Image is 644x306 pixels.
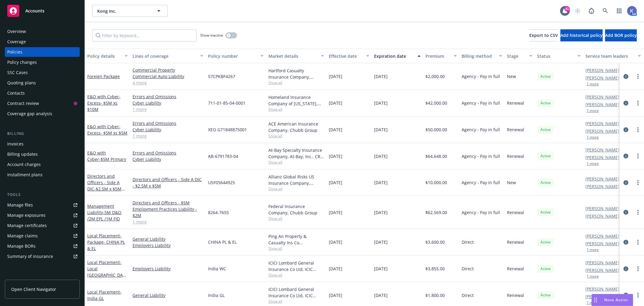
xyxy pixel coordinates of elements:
[87,53,121,59] div: Policy details
[462,126,500,133] span: Agency - Pay in full
[208,153,238,159] span: AB-6791783-04
[5,57,80,67] a: Policy changes
[5,47,80,57] a: Policies
[130,49,206,63] button: Lines of coverage
[133,53,197,59] div: Lines of coverage
[7,170,43,180] div: Installment plans
[374,53,414,59] div: Expiration date
[585,67,619,73] a: [PERSON_NAME]
[87,94,120,112] span: - Excess- $5M xs $10M
[507,292,524,298] span: Renewal
[5,192,80,198] div: Tools
[634,126,642,133] a: more
[87,289,121,301] a: Local Placement
[585,94,619,100] a: [PERSON_NAME]
[505,49,535,63] button: Stage
[329,292,342,298] span: [DATE]
[634,209,642,216] a: more
[529,32,558,38] span: Export to CSV
[5,210,80,220] a: Manage exposures
[7,47,22,57] div: Policies
[605,29,637,41] button: Add BOR policy
[5,109,80,119] a: Coverage gap analysis
[374,100,388,106] span: [DATE]
[622,179,630,186] a: circleInformation
[208,126,247,133] span: XEO G71848875001
[425,209,447,216] span: $62,569.00
[507,53,526,59] div: Stage
[540,239,552,245] span: Active
[425,73,445,80] span: $2,000.00
[133,200,203,206] a: Directors and Officers - $5M
[5,78,80,88] a: Quoting plans
[5,139,80,149] a: Invoices
[585,183,619,190] a: [PERSON_NAME]
[5,131,80,137] div: Billing
[85,49,130,63] button: Policy details
[268,67,324,80] div: Hartford Casualty Insurance Company, Hartford Insurance Group
[585,259,619,266] a: [PERSON_NAME]
[87,233,125,251] a: Local Placement
[329,153,342,159] span: [DATE]
[634,99,642,107] a: more
[7,78,36,88] div: Quoting plans
[560,32,603,38] span: Add historical policy
[206,49,266,63] button: Policy number
[572,5,584,17] a: Start snowing
[268,246,324,251] span: Show all
[634,73,642,80] a: more
[425,265,445,272] span: $3,855.00
[87,186,125,198] span: - $2.5M x $5M Side A DIC
[87,173,121,198] a: Directors and Officers - Side A DIC
[7,88,25,98] div: Contacts
[374,292,388,298] span: [DATE]
[425,239,445,245] span: $3,600.00
[462,209,500,216] span: Agency - Pay in full
[208,100,245,106] span: 711-01-85-04-0001
[585,176,619,182] a: [PERSON_NAME]
[374,179,388,186] span: [DATE]
[208,292,225,298] span: India GL
[133,93,203,100] a: Errors and Omissions
[585,267,619,273] a: [PERSON_NAME]
[7,27,26,36] div: Overview
[7,231,38,241] div: Manage claims
[208,239,237,245] span: CHINA PL & EL
[585,53,634,59] div: Service team leaders
[540,74,552,79] span: Active
[268,216,324,221] span: Show all
[462,153,500,159] span: Agency - Pay in full
[507,100,524,106] span: Renewal
[329,100,342,106] span: [DATE]
[585,120,619,127] a: [PERSON_NAME]
[5,99,80,108] a: Contract review
[133,100,203,106] a: Cyber Liability
[622,152,630,160] a: circleInformation
[7,139,24,149] div: Invoices
[587,301,599,304] button: 1 more
[133,80,203,86] a: 4 more
[133,126,203,133] a: Cyber Liability
[268,174,324,186] div: Allianz Global Risks US Insurance Company, Allianz
[585,240,619,247] a: [PERSON_NAME]
[5,27,80,36] a: Overview
[268,160,324,165] span: Show all
[540,100,552,106] span: Active
[7,200,33,210] div: Manage files
[5,221,80,230] a: Manage certificates
[5,170,80,180] a: Installment plans
[7,160,41,169] div: Account charges
[459,49,505,63] button: Billing method
[5,68,80,77] a: SSC Cases
[634,291,642,299] a: more
[425,292,445,298] span: $1,800.00
[268,53,317,59] div: Market details
[133,106,203,112] a: 1 more
[329,239,342,245] span: [DATE]
[585,101,619,108] a: [PERSON_NAME]
[5,149,80,159] a: Billing updates
[535,49,583,63] button: Status
[529,29,558,41] button: Export to CSV
[374,265,388,272] span: [DATE]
